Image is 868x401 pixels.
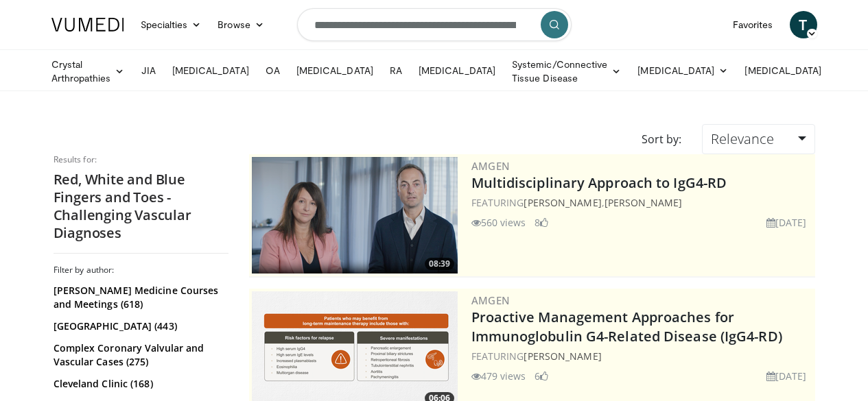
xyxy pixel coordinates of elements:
[471,293,511,307] a: Amgen
[471,195,812,210] div: FEATURING ,
[605,196,682,209] a: [PERSON_NAME]
[51,18,124,32] img: VuMedi Logo
[209,11,272,38] a: Browse
[54,171,228,242] h2: Red, White and Blue Fingers and Toes - Challenging Vascular Diagnoses
[524,350,601,363] a: [PERSON_NAME]
[790,11,817,38] a: T
[382,57,410,84] a: RA
[631,124,692,154] div: Sort by:
[471,369,526,383] li: 479 views
[471,159,511,173] a: Amgen
[425,258,454,270] span: 08:39
[54,319,225,333] a: [GEOGRAPHIC_DATA] (443)
[164,57,257,84] a: [MEDICAL_DATA]
[43,58,133,85] a: Crystal Arthropathies
[54,154,228,165] p: Results for:
[133,57,164,84] a: JIA
[702,124,814,154] a: Relevance
[297,8,572,41] input: Search topics, interventions
[252,157,458,274] img: 04ce378e-5681-464e-a54a-15375da35326.png.300x170_q85_crop-smart_upscale.png
[288,57,382,84] a: [MEDICAL_DATA]
[535,215,548,230] li: 8
[711,130,774,148] span: Relevance
[471,308,782,345] a: Proactive Management Approaches for Immunoglobulin G4-Related Disease (IgG4-RD)
[524,196,601,209] a: [PERSON_NAME]
[736,57,843,84] a: [MEDICAL_DATA]
[54,284,225,311] a: [PERSON_NAME] Medicine Courses and Meetings (618)
[725,11,782,38] a: Favorites
[54,265,228,276] h3: Filter by author:
[54,341,225,369] a: Complex Coronary Valvular and Vascular Cases (275)
[132,11,210,38] a: Specialties
[54,377,225,391] a: Cleveland Clinic (168)
[252,157,458,274] a: 08:39
[766,369,807,383] li: [DATE]
[766,215,807,230] li: [DATE]
[629,57,736,84] a: [MEDICAL_DATA]
[504,58,629,85] a: Systemic/Connective Tissue Disease
[471,349,812,363] div: FEATURING
[471,215,526,230] li: 560 views
[410,57,504,84] a: [MEDICAL_DATA]
[535,369,548,383] li: 6
[471,173,727,192] a: Multidisciplinary Approach to IgG4-RD
[257,57,288,84] a: OA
